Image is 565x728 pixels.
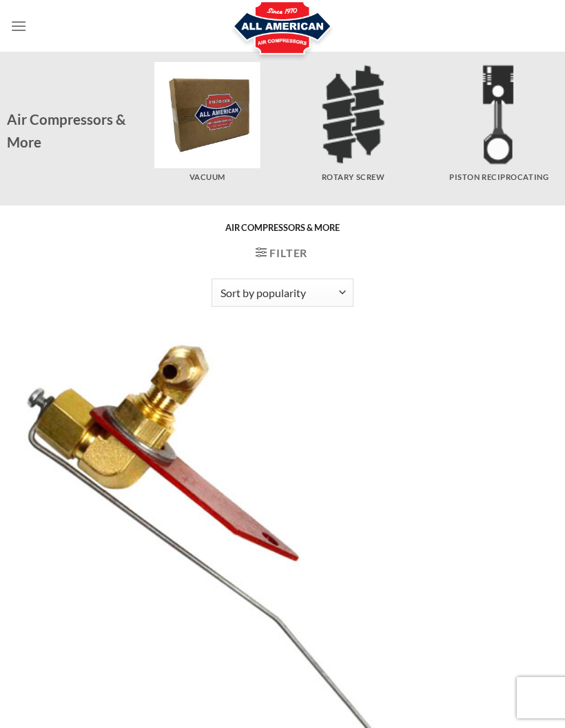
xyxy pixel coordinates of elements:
strong: Filter [269,246,307,259]
a: Filter [256,246,307,259]
h5: Rotary Screw [287,172,419,183]
a: Menu [10,9,27,43]
img: Vacuum [154,62,260,168]
h5: Piston Reciprocating [433,172,565,183]
select: Shop order [212,279,353,306]
a: Visit product category Vacuum [141,62,274,182]
nav: Air Compressors & More [10,223,555,233]
h5: Vacuum [141,172,274,183]
img: Piston Reciprocating [446,62,552,168]
img: Rotary Screw [300,62,407,168]
span: Air Compressors & More [7,111,126,150]
a: Visit product category Rotary Screw [287,62,419,182]
a: Visit product category Piston Reciprocating [433,62,565,182]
